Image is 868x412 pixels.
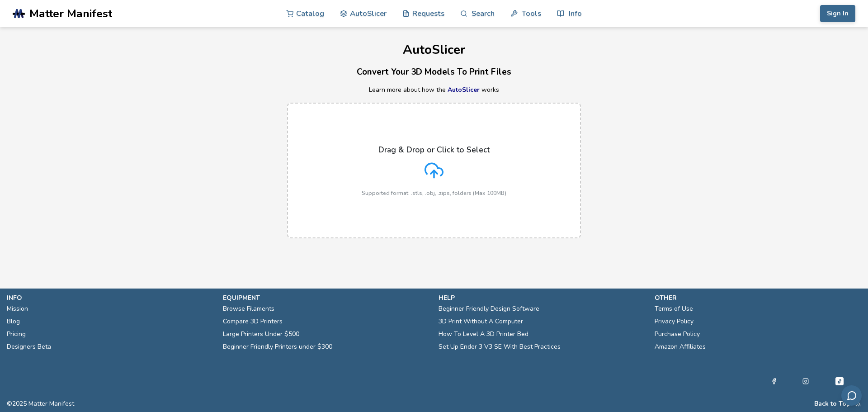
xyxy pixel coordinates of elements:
a: Compare 3D Printers [223,315,283,328]
a: Mission [7,303,28,315]
a: Instagram [802,376,809,387]
a: Terms of Use [655,303,693,315]
a: RSS Feed [855,400,861,407]
p: Supported format: .stls, .obj, .zips, folders (Max 100MB) [362,190,506,196]
a: Privacy Policy [655,315,693,328]
a: How To Level A 3D Printer Bed [439,328,528,341]
p: help [439,293,646,303]
a: Facebook [771,376,777,387]
a: 3D Print Without A Computer [439,315,523,328]
a: Beginner Friendly Design Software [439,303,539,315]
a: Set Up Ender 3 V3 SE With Best Practices [439,341,561,353]
span: © 2025 Matter Manifest [7,400,74,407]
button: Back to Top [814,400,850,407]
p: Drag & Drop or Click to Select [378,145,490,154]
a: Tiktok [834,376,845,387]
a: Designers Beta [7,341,51,353]
a: Blog [7,315,20,328]
p: info [7,293,214,303]
a: AutoSlicer [448,85,480,94]
button: Send feedback via email [841,385,862,406]
p: other [655,293,862,303]
a: Pricing [7,328,26,341]
span: Matter Manifest [29,7,112,20]
button: Sign In [820,5,855,22]
a: Browse Filaments [223,303,274,315]
a: Amazon Affiliates [655,341,706,353]
a: Large Printers Under $500 [223,328,299,341]
a: Beginner Friendly Printers under $300 [223,341,332,353]
a: Purchase Policy [655,328,700,341]
p: equipment [223,293,430,303]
